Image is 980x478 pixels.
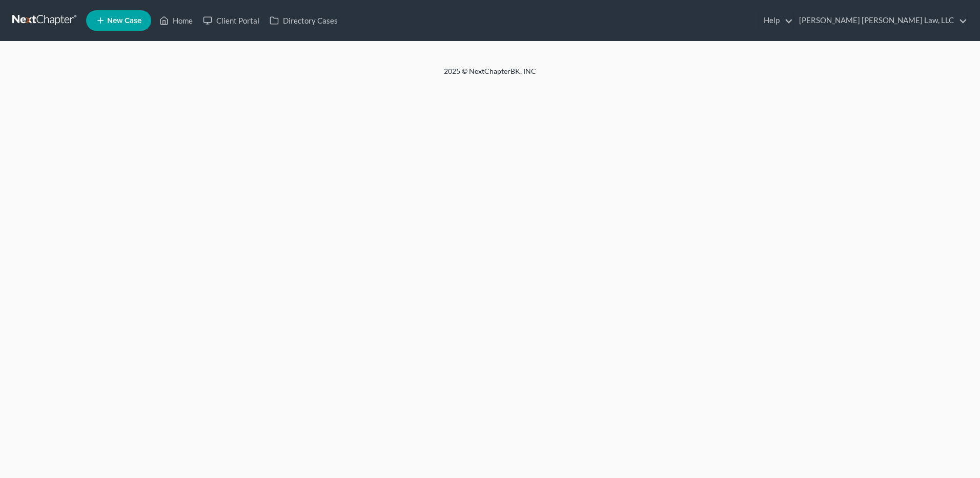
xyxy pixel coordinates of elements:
a: Help [759,11,793,30]
a: Directory Cases [264,11,343,30]
a: Client Portal [198,11,264,30]
new-legal-case-button: New Case [86,10,151,31]
div: 2025 © NextChapterBK, INC [198,66,782,85]
a: Home [154,11,198,30]
a: [PERSON_NAME] [PERSON_NAME] Law, LLC [794,11,967,30]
